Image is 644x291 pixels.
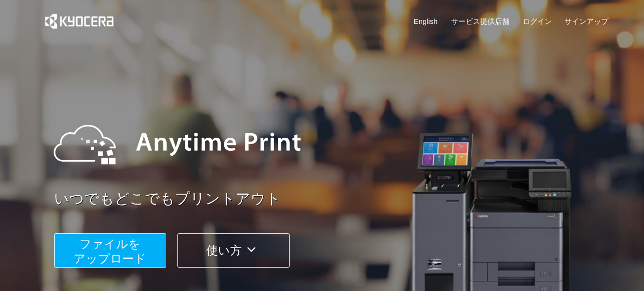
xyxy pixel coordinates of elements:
a: サービス提供店舗 [451,16,509,26]
a: サインアップ [565,16,608,26]
a: English [414,16,438,26]
button: 使い方 [177,233,290,268]
a: いつでもどこでもプリントアウト [54,188,615,209]
span: ファイルを ​​アップロード [74,237,146,265]
a: ログイン [523,16,552,26]
button: ファイルを​​アップロード [54,233,166,268]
